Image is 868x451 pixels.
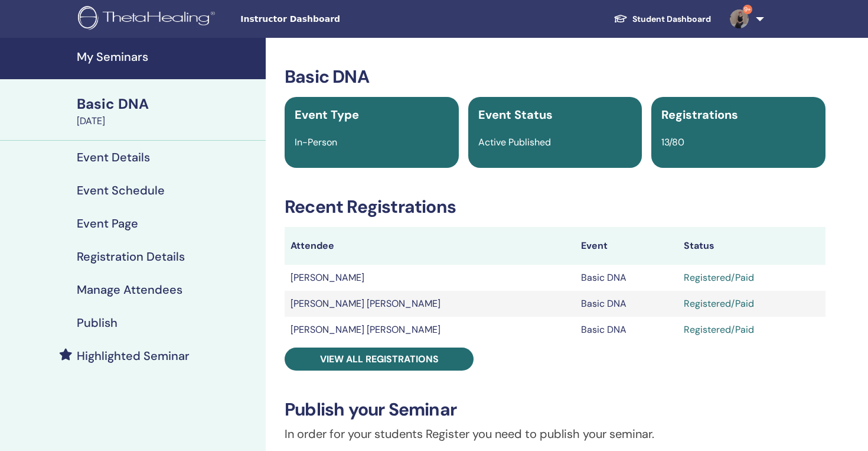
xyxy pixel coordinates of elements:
[604,8,720,30] a: Student Dashboard
[575,265,678,291] td: Basic DNA
[575,227,678,265] th: Event
[77,283,182,297] h4: Manage Attendees
[285,425,825,443] p: In order for your students Register you need to publish your seminar.
[285,399,825,420] h3: Publish your Seminar
[684,271,820,285] div: Registered/Paid
[295,136,337,148] span: In-Person
[684,297,820,311] div: Registered/Paid
[78,6,219,33] img: logo.png
[240,13,417,25] span: Instructor Dashboard
[77,183,165,197] h4: Event Schedule
[828,411,856,439] iframe: Intercom live chat
[70,94,266,128] a: Basic DNA[DATE]
[285,265,575,291] td: [PERSON_NAME]
[77,50,259,64] h4: My Seminars
[77,316,118,330] h4: Publish
[77,94,259,114] div: Basic DNA
[575,317,678,343] td: Basic DNA
[730,9,749,28] img: default.jpg
[320,353,439,365] span: View all registrations
[478,136,551,148] span: Active Published
[285,196,825,218] h3: Recent Registrations
[285,291,575,317] td: [PERSON_NAME] [PERSON_NAME]
[478,107,553,122] span: Event Status
[285,317,575,343] td: [PERSON_NAME] [PERSON_NAME]
[77,216,138,231] h4: Event Page
[77,349,190,363] h4: Highlighted Seminar
[295,107,359,122] span: Event Type
[743,5,752,14] span: 9+
[684,323,820,337] div: Registered/Paid
[575,291,678,317] td: Basic DNA
[77,150,150,164] h4: Event Details
[77,114,259,128] div: [DATE]
[661,136,684,148] span: 13/80
[285,348,474,371] a: View all registrations
[678,227,825,265] th: Status
[77,249,185,264] h4: Registration Details
[661,107,738,122] span: Registrations
[614,14,628,24] img: graduation-cap-white.svg
[285,66,825,87] h3: Basic DNA
[285,227,575,265] th: Attendee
